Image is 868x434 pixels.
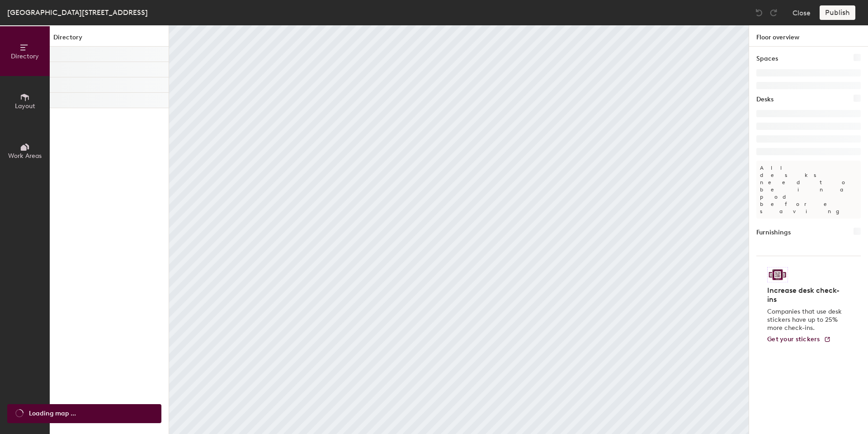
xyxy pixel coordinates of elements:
[767,267,788,282] img: Sticker logo
[29,409,76,419] span: Loading map ...
[169,25,749,434] canvas: Map
[756,161,861,219] p: All desks need to be in a pod before saving
[8,152,42,160] span: Work Areas
[769,8,778,17] img: Redo
[767,308,844,332] p: Companies that use desk stickers have up to 25% more check-ins.
[756,54,778,64] h1: Spaces
[756,228,791,238] h1: Furnishings
[7,7,148,18] div: [GEOGRAPHIC_DATA][STREET_ADDRESS]
[15,102,35,110] span: Layout
[50,33,169,47] h1: Directory
[11,52,39,60] span: Directory
[767,336,831,343] a: Get your stickers
[749,25,868,47] h1: Floor overview
[755,8,764,17] img: Undo
[756,95,774,105] h1: Desks
[793,5,811,20] button: Close
[767,335,820,343] span: Get your stickers
[767,286,844,304] h4: Increase desk check-ins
